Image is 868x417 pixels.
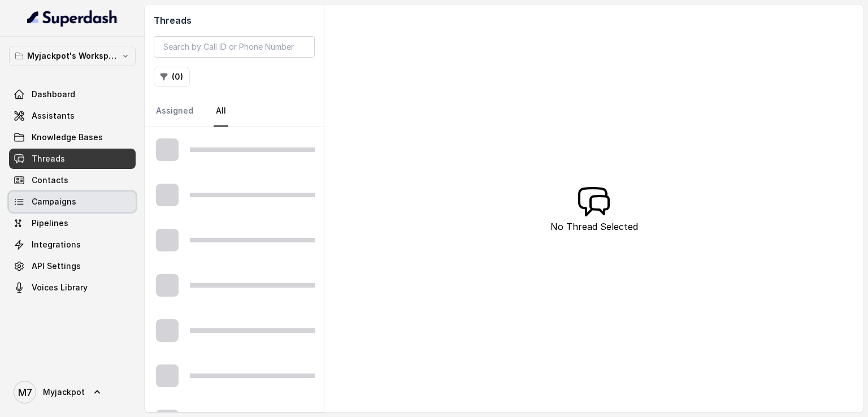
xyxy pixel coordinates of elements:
[32,153,65,164] span: Threads
[32,175,68,186] span: Contacts
[9,46,136,66] button: Myjackpot's Workspace
[154,67,190,87] button: (0)
[32,260,81,272] span: API Settings
[9,84,136,105] a: Dashboard
[9,106,136,126] a: Assistants
[214,96,228,127] a: All
[9,149,136,169] a: Threads
[154,36,315,58] input: Search by Call ID or Phone Number
[32,196,76,207] span: Campaigns
[18,386,32,398] text: M7
[9,127,136,147] a: Knowledge Bases
[9,376,136,408] a: Myjackpot
[32,282,88,293] span: Voices Library
[32,110,75,121] span: Assistants
[32,239,81,250] span: Integrations
[27,49,118,63] p: Myjackpot's Workspace
[9,277,136,298] a: Voices Library
[9,170,136,190] a: Contacts
[9,192,136,212] a: Campaigns
[32,89,75,100] span: Dashboard
[32,132,103,143] span: Knowledge Bases
[9,234,136,255] a: Integrations
[9,213,136,233] a: Pipelines
[154,96,196,127] a: Assigned
[43,386,85,398] span: Myjackpot
[32,218,68,229] span: Pipelines
[550,220,638,233] p: No Thread Selected
[154,96,315,127] nav: Tabs
[154,14,315,27] h2: Threads
[9,256,136,276] a: API Settings
[27,9,118,27] img: light.svg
